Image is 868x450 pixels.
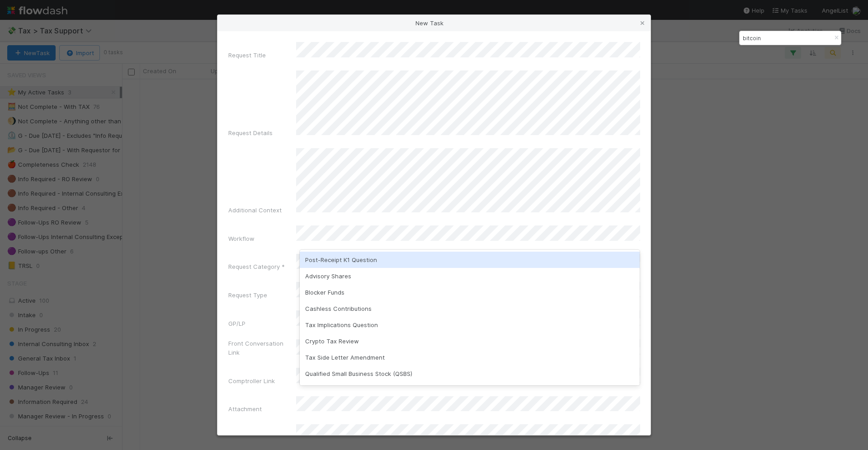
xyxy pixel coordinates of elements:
div: Other [300,382,640,398]
label: Comptroller Link [228,376,275,385]
label: Request Details [228,128,273,137]
div: Qualified Small Business Stock (QSBS) [300,366,640,382]
label: Request Type [228,291,267,300]
label: Requestor Name [228,433,275,442]
div: Post-Receipt K1 Question [300,252,640,268]
div: Tax Implications Question [300,317,640,333]
label: Request Title [228,51,266,60]
div: Blocker Funds [300,284,640,300]
label: Front Conversation Link [228,339,296,357]
div: Advisory Shares [300,268,640,284]
input: Search... [741,33,831,43]
label: Additional Context [228,206,282,215]
div: Crypto Tax Review [300,333,640,349]
label: Attachment [228,404,262,413]
div: Cashless Contributions [300,300,640,317]
label: Workflow [228,234,255,243]
div: Tax Side Letter Amendment [300,349,640,366]
label: Request Category * [228,262,285,271]
div: New Task [217,15,651,31]
label: GP/LP [228,319,245,328]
